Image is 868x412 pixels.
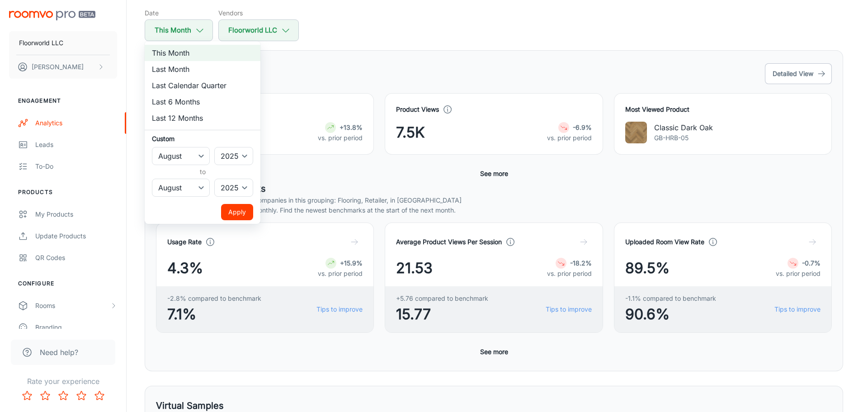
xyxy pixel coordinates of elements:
li: Last Calendar Quarter [145,77,260,94]
h6: Custom [152,134,253,143]
li: Last Month [145,61,260,77]
button: Apply [221,204,253,220]
h6: to [154,167,251,177]
li: Last 6 Months [145,94,260,110]
li: This Month [145,45,260,61]
li: Last 12 Months [145,110,260,126]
